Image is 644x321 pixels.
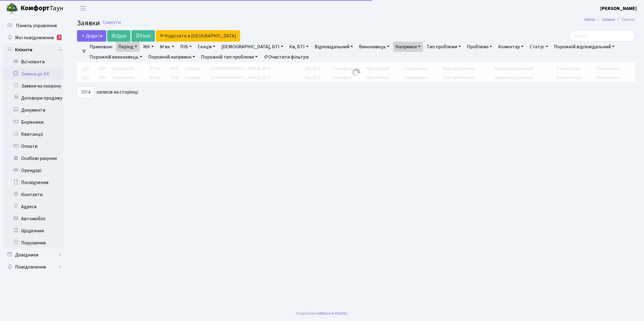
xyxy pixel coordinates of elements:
button: Переключити навігацію [75,3,91,13]
a: Мої повідомлення2 [3,32,63,44]
a: Коментар [496,42,526,52]
a: Орендарі [3,164,63,176]
a: Заявки до КК [3,68,63,80]
a: ЖК [141,42,156,52]
a: Оплати [3,140,63,152]
a: [DEMOGRAPHIC_DATA], БТІ [219,42,286,52]
a: Період [116,42,139,52]
b: [PERSON_NAME] [600,5,637,12]
select: записів на сторінці [77,87,95,98]
img: logo.png [6,2,18,14]
a: Особові рахунки [3,152,63,164]
input: Пошук... [569,30,635,42]
a: Кв, БТІ [287,42,311,52]
a: Порожній напрямок [146,52,197,62]
a: Надіслати в [GEOGRAPHIC_DATA] [156,30,240,42]
a: Друк [107,30,130,42]
a: Повідомлення [3,261,63,273]
a: Заявки [602,16,615,23]
span: Заявки [77,18,100,28]
span: Мої повідомлення [15,34,54,41]
a: Порушення [3,237,63,249]
a: № вх. [157,42,177,52]
img: Обробка... [351,68,361,77]
div: Розроблено . [296,310,348,317]
a: Відповідальний [312,42,355,52]
nav: breadcrumb [575,13,644,26]
a: Документи [3,104,63,116]
a: Проблема [464,42,495,52]
span: Додати [81,33,102,39]
a: Контакти [3,189,63,201]
a: Всі клієнти [3,56,63,68]
a: Боржники [3,116,63,128]
a: Admin [584,16,595,23]
a: Щоденник [3,225,63,237]
a: Тип проблеми [424,42,463,52]
a: Договори продажу [3,92,63,104]
div: 2 [57,35,62,40]
a: Очистити фільтри [261,52,311,62]
a: Квитанції [3,128,63,140]
a: Приховані [87,42,115,52]
a: Посвідчення [3,176,63,189]
a: [PERSON_NAME] [600,5,637,12]
a: Секція [195,42,218,52]
a: Статус [527,42,550,52]
a: Довідники [3,249,63,261]
a: ПІБ [178,42,194,52]
a: Виконавець [357,42,392,52]
a: Заявки на охорону [3,80,63,92]
a: Адреси [3,201,63,213]
a: Порожній виконавець [87,52,145,62]
a: Напрямок [393,42,423,52]
a: Порожній тип проблеми [199,52,260,62]
a: Панель управління [3,20,63,32]
span: Таун [21,3,63,14]
a: Excel [131,30,155,42]
li: Список [615,16,635,23]
a: Клієнти [3,44,63,56]
span: Панель управління [16,22,57,29]
a: Автомобілі [3,213,63,225]
b: Комфорт [21,3,50,13]
a: Додати [77,30,106,42]
label: записів на сторінці [77,87,138,98]
a: Скинути [103,20,121,25]
a: Порожній відповідальний [552,42,617,52]
a: Massive Kinetic [319,310,348,316]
